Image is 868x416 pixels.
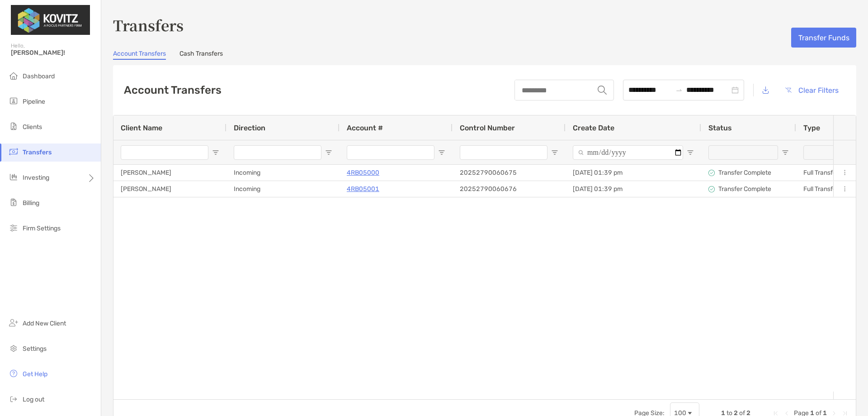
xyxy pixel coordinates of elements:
span: Log out [23,396,44,403]
span: Dashboard [23,72,55,80]
img: input icon [598,86,607,95]
span: Firm Settings [23,225,61,232]
div: [PERSON_NAME] [113,181,226,197]
p: Transfer Complete [718,167,771,178]
div: [DATE] 01:39 pm [566,165,701,181]
span: Create Date [573,124,614,132]
button: Open Filter Menu [438,149,445,156]
input: Account # Filter Input [347,145,434,160]
div: 20252790060676 [453,181,566,197]
h3: Transfers [113,14,856,35]
div: 20252790060675 [453,165,566,181]
button: Open Filter Menu [325,149,332,156]
a: Cash Transfers [179,50,223,60]
button: Open Filter Menu [687,149,694,156]
a: 4RB05001 [347,183,379,195]
button: Open Filter Menu [551,149,558,156]
img: Zoe Logo [11,4,90,36]
span: to [675,86,683,94]
img: billing icon [8,197,19,208]
span: Direction [234,124,265,132]
div: [PERSON_NAME] [113,165,226,181]
img: dashboard icon [8,70,19,81]
span: Transfers [23,148,52,156]
img: get-help icon [8,368,19,379]
div: Incoming [226,165,340,181]
span: Get Help [23,370,47,378]
input: Direction Filter Input [234,145,321,160]
img: investing icon [8,172,19,182]
button: Open Filter Menu [212,149,219,156]
img: settings icon [8,343,19,354]
div: Incoming [226,181,340,197]
img: add_new_client icon [8,317,19,328]
img: pipeline icon [8,96,19,106]
span: Control Number [460,124,515,132]
span: swap-right [675,86,683,94]
span: Clients [23,123,42,131]
span: Billing [23,199,39,207]
span: Status [708,124,732,132]
img: button icon [785,87,792,93]
input: Client Name Filter Input [121,145,208,160]
a: 4RB05000 [347,167,379,178]
span: Investing [23,174,49,182]
img: firm-settings icon [8,222,19,233]
button: Transfer Funds [791,28,856,48]
span: Account # [347,124,383,132]
span: Settings [23,345,47,353]
input: Create Date Filter Input [573,145,683,160]
span: Add New Client [23,320,66,327]
img: logout icon [8,393,19,404]
h2: Account Transfers [124,84,222,96]
p: Transfer Complete [718,183,771,195]
img: clients icon [8,121,19,132]
span: Type [803,124,820,132]
span: Client Name [121,124,162,132]
img: status icon [708,186,715,192]
div: [DATE] 01:39 pm [566,181,701,197]
img: status icon [708,170,715,176]
button: Clear Filters [778,80,845,100]
span: Pipeline [23,98,45,105]
button: Open Filter Menu [782,149,789,156]
a: Account Transfers [113,50,166,60]
img: transfers icon [8,146,19,157]
span: [PERSON_NAME]! [11,49,95,57]
input: Control Number Filter Input [460,145,547,160]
